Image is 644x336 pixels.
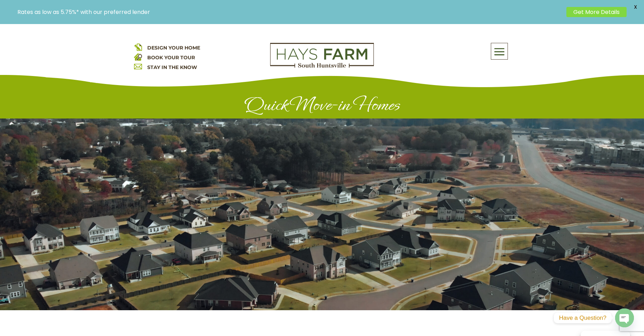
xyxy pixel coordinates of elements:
a: hays farm homes huntsville development [270,63,374,69]
img: design your home [134,43,142,51]
img: book your home tour [134,53,142,61]
h1: Quick Move-in Homes [134,94,510,119]
a: STAY IN THE KNOW [147,64,197,70]
a: Get More Details [566,7,627,17]
img: Logo [270,43,374,68]
p: Rates as low as 5.75%* with our preferred lender [17,9,563,15]
span: X [630,2,641,12]
a: BOOK YOUR TOUR [147,54,195,61]
a: DESIGN YOUR HOME [147,45,200,51]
